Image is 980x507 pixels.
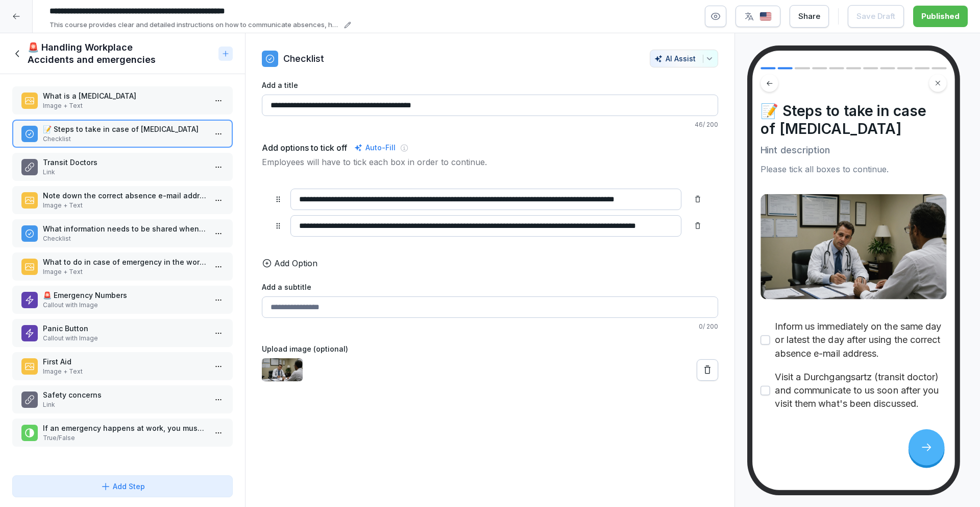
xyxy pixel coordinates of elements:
div: Note down the correct absence e-mail address based on your location!Image + Text [12,186,233,214]
p: This course provides clear and detailed instructions on how to communicate absences, handle workp... [50,20,341,30]
p: Callout with Image [43,301,206,310]
button: Save Draft [848,5,904,28]
button: Add Step [12,475,233,497]
div: Auto-Fill [352,142,398,154]
p: 46 / 200 [262,120,718,129]
h4: 📝 Steps to take in case of [MEDICAL_DATA] [761,102,946,137]
div: Please tick all boxes to continue. [761,163,946,175]
div: First AidImage + Text [12,352,233,380]
p: 🚨 Emergency Numbers [43,290,206,301]
p: 📝 Steps to take in case of [MEDICAL_DATA] [43,124,206,134]
p: Note down the correct absence e-mail address based on your location! [43,190,206,201]
p: Checklist [43,134,206,144]
p: What to do in case of emergency in the workplace [43,257,206,267]
div: Add Step [101,481,145,492]
p: Checklist [283,52,324,65]
p: Inform us immediately on the same day or latest the day after using the correct absence e-mail ad... [775,320,946,360]
div: Published [921,11,960,22]
p: Visit a Durchgangsartz (transit doctor) and communicate to us soon after you visit them what's be... [775,371,946,411]
div: Transit DoctorsLink [12,153,233,181]
label: Add a title [262,80,718,90]
p: Image + Text [43,101,206,110]
img: hr7fpa9556fyhqm8xouczssr.png [761,194,946,299]
label: Add a subtitle [262,282,718,292]
div: AI Assist [654,54,714,63]
button: AI Assist [650,50,718,67]
h5: Add options to tick off [262,142,347,154]
h1: 🚨 Handling Workplace Accidents and emergencies [28,41,214,66]
p: Employees will have to tick each box in order to continue. [262,156,718,168]
p: What information needs to be shared when it comes to reporting workplace accidents [43,223,206,234]
p: What is a [MEDICAL_DATA] [43,90,206,101]
div: What to do in case of emergency in the workplaceImage + Text [12,252,233,281]
div: Save Draft [856,11,895,22]
p: If an emergency happens at work, you must first seek for an immediate solution (eg calling 112 or... [43,423,206,433]
p: Panic Button [43,323,206,334]
button: Published [913,6,968,27]
p: Image + Text [43,367,206,376]
p: True/False [43,433,206,443]
label: Upload image (optional) [262,343,718,354]
div: 📝 Steps to take in case of [MEDICAL_DATA]Checklist [12,120,233,148]
img: us.svg [759,12,772,21]
div: What information needs to be shared when it comes to reporting workplace accidentsChecklist [12,219,233,247]
div: If an emergency happens at work, you must first seek for an immediate solution (eg calling 112 or... [12,419,233,447]
div: 🚨 Emergency NumbersCallout with Image [12,286,233,314]
p: Callout with Image [43,334,206,343]
p: Checklist [43,234,206,243]
p: Image + Text [43,267,206,276]
p: Safety concerns [43,389,206,400]
button: Share [790,5,829,28]
p: Transit Doctors [43,157,206,168]
p: First Aid [43,356,206,367]
p: 0 / 200 [262,322,718,331]
p: Link [43,400,206,409]
div: What is a [MEDICAL_DATA]Image + Text [12,86,233,114]
div: Safety concernsLink [12,385,233,413]
p: Add Option [274,257,317,269]
div: Share [798,11,820,22]
p: Image + Text [43,201,206,210]
p: Link [43,168,206,177]
img: hr7fpa9556fyhqm8xouczssr.png [262,358,303,381]
div: Panic ButtonCallout with Image [12,319,233,347]
p: Hint description [761,144,946,157]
